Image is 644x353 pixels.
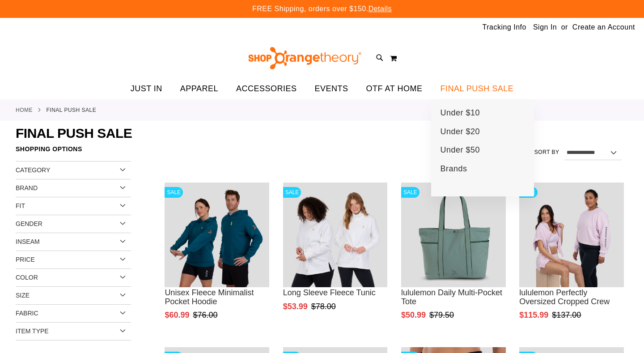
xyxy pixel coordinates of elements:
[165,187,183,198] span: SALE
[519,183,624,287] img: lululemon Perfectly Oversized Cropped Crew
[16,327,49,335] span: Item Type
[16,220,42,227] span: Gender
[16,238,40,245] span: Inseam
[16,141,131,162] strong: Shopping Options
[283,183,388,287] img: Product image for Fleece Long Sleeve
[180,79,218,99] span: APPAREL
[572,22,635,32] a: Create an Account
[193,310,219,319] span: $76.00
[283,183,388,289] a: Product image for Fleece Long SleeveSALE
[131,79,162,99] span: JUST IN
[483,22,526,32] a: Tracking Info
[440,164,467,175] span: Brands
[429,310,455,319] span: $79.50
[519,183,624,289] a: lululemon Perfectly Oversized Cropped CrewSALE
[401,183,506,289] a: lululemon Daily Multi-Pocket ToteSALE
[519,310,550,319] span: $115.99
[160,178,274,343] div: product
[236,79,297,99] span: ACCESSORIES
[47,106,97,114] strong: FINAL PUSH SALE
[431,141,489,160] a: Under $50
[16,166,50,174] span: Category
[519,288,610,306] a: lululemon Perfectly Oversized Cropped Crew
[311,302,337,311] span: $78.00
[165,310,191,319] span: $60.99
[315,79,348,99] span: EVENTS
[165,183,269,287] img: Unisex Fleece Minimalist Pocket Hoodie
[165,288,254,306] a: Unisex Fleece Minimalist Pocket Hoodie
[401,310,427,319] span: $50.99
[552,310,582,319] span: $137.00
[431,123,489,141] a: Under $20
[165,183,269,289] a: Unisex Fleece Minimalist Pocket HoodieSALE
[122,79,171,99] a: JUST IN
[227,79,306,99] a: ACCESSORIES
[279,178,392,334] div: product
[431,99,534,196] ul: FINAL PUSH SALE
[440,127,480,138] span: Under $20
[16,256,35,263] span: Price
[431,79,522,99] a: FINAL PUSH SALE
[369,5,392,13] a: Details
[16,202,25,209] span: Fit
[397,178,510,343] div: product
[401,187,419,198] span: SALE
[16,126,132,140] span: FINAL PUSH SALE
[440,79,513,99] span: FINAL PUSH SALE
[401,183,506,287] img: lululemon Daily Multi-Pocket Tote
[440,145,480,157] span: Under $50
[16,274,38,281] span: Color
[16,184,38,191] span: Brand
[16,106,33,114] a: Home
[515,178,628,343] div: product
[306,79,357,99] a: EVENTS
[431,104,489,123] a: Under $10
[247,47,363,69] img: Shop Orangetheory
[401,288,502,306] a: lululemon Daily Multi-Pocket Tote
[171,79,227,99] a: APPAREL
[366,79,423,99] span: OTF AT HOME
[534,149,559,156] label: Sort By
[440,108,480,119] span: Under $10
[252,4,392,14] p: FREE Shipping, orders over $150.
[16,292,30,299] span: Size
[283,302,309,311] span: $53.99
[431,160,476,179] a: Brands
[357,79,432,99] a: OTF AT HOME
[283,288,376,297] a: Long Sleeve Fleece Tunic
[283,187,301,198] span: SALE
[16,310,38,317] span: Fabric
[533,22,557,32] a: Sign In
